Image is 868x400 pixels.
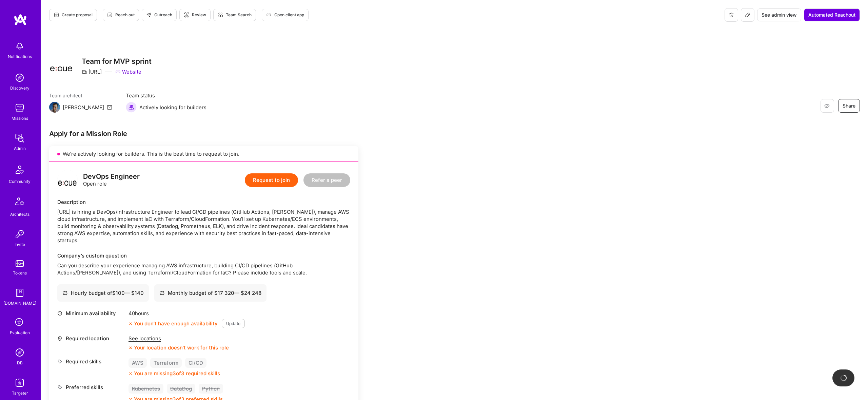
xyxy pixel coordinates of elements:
[13,316,26,329] i: icon SelectionTeam
[49,92,112,99] span: Team architect
[57,359,62,364] i: icon Tag
[179,9,211,21] button: Review
[57,310,125,317] div: Minimum availability
[10,329,30,336] div: Evaluation
[57,262,350,276] p: Can you describe your experience managing AWS infrastructure, building CI/CD pipelines (GitHub Ac...
[129,384,163,394] div: Kubernetes
[14,145,26,152] div: Admin
[185,358,206,368] div: CI/CD
[13,101,26,115] img: teamwork
[13,269,27,277] div: Tokens
[8,53,32,60] div: Notifications
[57,336,62,341] i: icon Location
[82,69,87,75] i: icon CompanyGray
[199,384,223,394] div: Python
[13,346,26,359] img: Admin Search
[57,335,125,342] div: Required location
[129,322,133,326] i: icon CloseOrange
[159,290,164,296] i: icon Cash
[839,373,848,383] img: loading
[222,319,245,328] button: Update
[129,335,229,342] div: See locations
[62,289,144,297] div: Hourly budget of $ 100 — $ 140
[3,300,36,307] div: [DOMAIN_NAME]
[13,286,26,300] img: guide book
[54,12,59,18] i: icon Proposal
[107,12,135,18] span: Reach out
[804,8,860,21] button: Automated Reachout
[129,358,147,368] div: AWS
[14,14,27,26] img: logo
[107,104,112,110] i: icon Mail
[12,194,28,211] img: Architects
[13,227,26,241] img: Invite
[9,178,31,185] div: Community
[57,252,350,259] div: Company’s custom question
[49,9,97,21] button: Create proposal
[16,260,24,267] img: tokens
[139,104,206,111] span: Actively looking for builders
[103,9,139,21] button: Reach out
[49,129,358,138] div: Apply for a Mission Role
[843,102,855,109] span: Share
[17,359,23,366] div: DB
[54,12,93,18] span: Create proposal
[129,372,133,376] i: icon CloseOrange
[10,211,29,218] div: Architects
[129,344,229,351] div: Your location doesn’t work for this role
[49,57,74,75] img: Company Logo
[13,71,26,84] img: discovery
[129,320,218,327] div: You don’t have enough availability
[13,376,26,389] img: Skill Targeter
[126,92,206,99] span: Team status
[184,12,206,18] span: Review
[57,198,350,206] div: Description
[213,9,256,21] button: Team Search
[83,173,140,180] div: DevOps Engineer
[303,173,350,187] button: Refer a peer
[126,102,137,113] img: Actively looking for builders
[13,39,26,53] img: bell
[129,346,133,350] i: icon CloseOrange
[150,358,182,368] div: Terraform
[57,208,350,244] div: [URL] is hiring a DevOps/Infrastructure Engineer to lead CI/CD pipelines (GitHub Actions, [PERSON...
[245,173,298,187] button: Request to join
[12,161,28,178] img: Community
[129,310,245,317] div: 40 hours
[762,12,797,18] span: See admin view
[82,57,152,65] h3: Team for MVP sprint
[757,8,801,21] button: See admin view
[808,12,855,18] span: Automated Reachout
[15,241,25,248] div: Invite
[12,389,28,397] div: Targeter
[82,68,102,75] div: [URL]
[10,84,29,92] div: Discovery
[134,370,220,377] div: You are missing 3 of 3 required skills
[13,131,26,145] img: admin teamwork
[167,384,195,394] div: DataDog
[57,385,62,390] i: icon Tag
[159,289,261,297] div: Monthly budget of $ 17 320 — $ 24 248
[63,104,104,111] div: [PERSON_NAME]
[12,115,28,122] div: Missions
[838,99,860,113] button: Share
[57,311,62,316] i: icon Clock
[57,358,125,365] div: Required skills
[142,9,177,21] button: Outreach
[146,12,172,18] span: Outreach
[218,12,252,18] span: Team Search
[49,102,60,113] img: Team Architect
[83,173,140,187] div: Open role
[49,146,358,162] div: We’re actively looking for builders. This is the best time to request to join.
[262,9,309,21] button: Open client app
[115,68,141,75] a: Website
[57,384,125,391] div: Preferred skills
[57,170,78,190] img: logo
[62,290,67,296] i: icon Cash
[266,12,304,18] span: Open client app
[824,103,830,109] i: icon EyeClosed
[184,12,189,18] i: icon Targeter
